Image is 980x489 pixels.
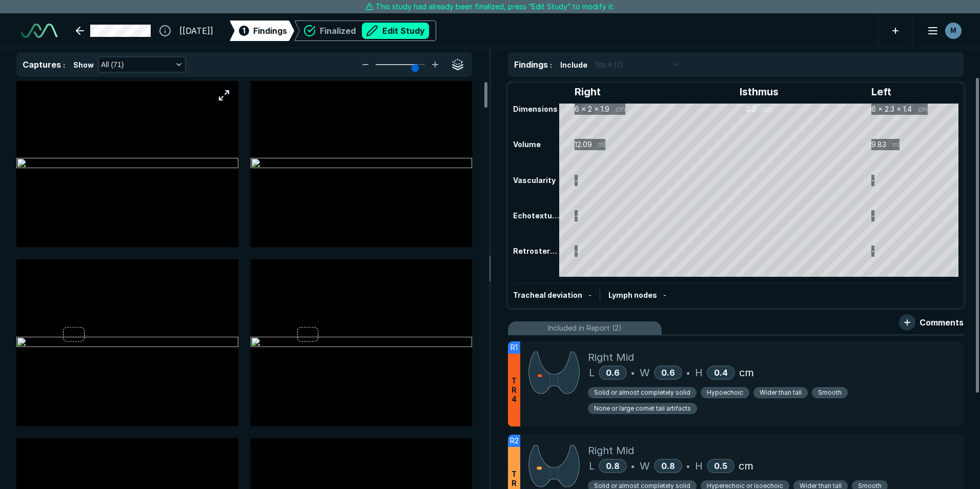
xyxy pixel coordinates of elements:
[16,158,238,170] img: 2b48f85e-40e0-4353-864f-fedfc68fdc03
[513,291,582,299] span: Tracheal deviation
[588,443,634,458] span: Right Mid
[589,365,595,380] span: L
[179,25,213,37] span: [[DATE]]
[511,342,518,353] span: R1
[686,460,690,472] span: •
[950,25,956,36] span: M
[631,366,635,379] span: •
[594,388,690,397] span: Solid or almost completely solid
[101,59,124,70] span: All (71)
[695,458,703,474] span: H
[588,291,591,299] span: -
[594,404,691,413] span: None or large comet tail artifacts
[230,21,294,41] div: 1Findings
[739,458,753,474] span: cm
[21,24,57,38] img: See-Mode Logo
[661,461,675,471] span: 0.8
[253,25,287,37] span: Findings
[528,350,580,395] img: fyGBBY3AAAAAElFTkSuQmCC
[631,460,635,472] span: •
[663,291,666,299] span: -
[588,350,634,365] span: Right Mid
[945,23,962,39] div: avatar-name
[760,388,802,397] span: Wider than tall
[528,443,580,488] img: KJR73EAAAAASUVORK5CYII=
[686,366,690,379] span: •
[920,316,964,329] span: Comments
[251,337,473,349] img: 609f1c50-e9b8-4214-ac3a-13c36e098e46
[606,461,620,471] span: 0.8
[63,60,65,69] span: :
[550,60,552,69] span: :
[608,291,657,299] span: Lymph nodes
[595,59,623,70] span: Top 6 (2)
[251,158,473,170] img: 8c33c160-379d-444e-9c99-aacc00b136ad
[661,368,675,378] span: 0.6
[508,341,964,426] div: R1TR4Right MidL0.6•W0.6•H0.4cmSolid or almost completely solidHypoechoicWider than tallSmoothNone...
[695,365,703,380] span: H
[362,23,429,39] button: Edit Study
[818,388,842,397] span: Smooth
[23,59,61,70] span: Captures
[921,21,964,41] button: avatar-name
[714,461,727,471] span: 0.5
[510,435,519,446] span: R2
[294,21,436,41] div: FinalizedEdit Study
[640,458,650,474] span: W
[739,365,754,380] span: cm
[514,59,548,70] span: Findings
[73,59,94,70] span: Show
[606,368,620,378] span: 0.6
[640,365,650,380] span: W
[589,458,595,474] span: L
[512,376,517,404] span: T R 4
[320,23,429,39] div: Finalized
[714,368,728,378] span: 0.4
[707,388,743,397] span: Hypoechoic
[560,59,587,70] span: Include
[376,1,615,12] span: This study had already been finalized, press “Edit Study” to modify it.
[16,337,238,349] img: 4067bbc6-a007-4e20-a0db-ecf1df9d38cd
[242,25,246,36] span: 1
[548,322,622,334] span: Included in Report (2)
[16,19,62,42] a: See-Mode Logo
